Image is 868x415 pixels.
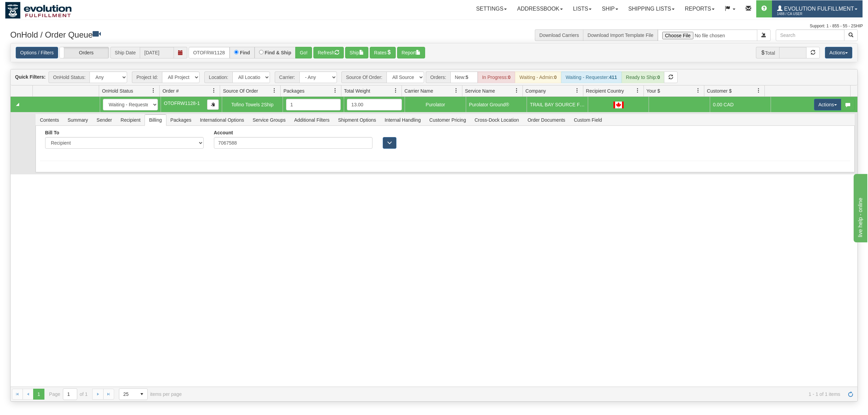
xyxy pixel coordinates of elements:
div: Support: 1 - 855 - 55 - 2SHIP [5,23,863,29]
a: Ship [597,0,623,17]
span: OnHold Status: [49,71,90,83]
input: Order # [189,47,230,58]
h3: OnHold / Order Queue [10,29,429,39]
a: Download Carriers [539,32,579,38]
a: Evolution Fulfillment 1488 / CA User [772,0,863,17]
iframe: chat widget [852,173,867,242]
input: Search [776,29,844,41]
span: Source Of Order: [341,71,386,83]
span: 1488 / CA User [777,11,828,17]
div: Waiting - Requester: [561,71,621,83]
a: Shipping lists [623,0,680,17]
span: Source Of Order [223,88,258,94]
span: Billing [145,115,166,125]
span: Page 1 [33,389,44,400]
button: Actions [825,47,852,58]
strong: 5 [466,75,469,80]
button: Copy to clipboard [207,99,219,110]
span: Company [526,88,546,94]
span: Order # [162,88,178,94]
img: logo1488.jpg [5,2,72,19]
span: Packages [166,115,195,125]
a: Your $ filter column settings [692,85,704,96]
a: Carrier Name filter column settings [450,85,462,96]
span: Total Weight [344,88,370,94]
span: Customer $ [707,88,732,94]
label: Quick Filters: [15,73,45,80]
span: Project Id: [132,71,162,83]
a: Source Of Order filter column settings [269,85,280,96]
span: Order Documents [524,115,569,125]
a: Order # filter column settings [208,85,220,96]
a: Download Import Template File [587,32,653,38]
span: Internal Handling [380,115,425,125]
span: Carrier: [275,71,299,83]
span: Custom Field [570,115,606,125]
span: items per page [119,388,182,400]
span: Evolution Fulfillment [783,6,854,12]
span: 1 - 1 of 1 items [191,391,840,397]
label: Orders [60,47,109,58]
span: Cross-Dock Location [471,115,523,125]
td: 0.00 CAD [710,97,771,112]
div: grid toolbar [11,69,857,85]
span: Recipient [117,115,145,125]
strong: 0 [554,75,557,80]
div: Tofino Towels 2Ship [225,101,280,108]
span: Customer Pricing [425,115,470,125]
a: Reports [680,0,720,17]
span: Ship Date [110,47,140,58]
a: Packages filter column settings [329,85,341,96]
button: Refresh [313,47,344,58]
span: Total [756,47,779,58]
span: Summary [64,115,92,125]
button: Search [844,29,858,41]
label: Account [214,130,233,135]
button: Ship [345,47,368,58]
input: Page 1 [63,389,77,400]
a: Addressbook [512,0,568,17]
span: 25 [123,391,132,398]
span: Location: [204,71,232,83]
div: Ready to Ship: [622,71,665,83]
span: Additional Filters [290,115,334,125]
a: Service Name filter column settings [511,85,523,96]
label: Find & Ship [265,50,291,55]
span: Shipment Options [334,115,380,125]
strong: 0 [657,75,660,80]
span: Page of 1 [49,388,88,400]
a: OnHold Status filter column settings [148,85,159,96]
span: Contents [36,115,63,125]
div: live help - online [5,4,63,12]
button: Rates [370,47,396,58]
div: New: [450,71,478,83]
a: Refresh [845,389,856,400]
span: Packages [283,88,304,94]
a: Settings [471,0,512,17]
div: Waiting - Admin: [515,71,561,83]
span: Recipient Country [586,88,624,94]
a: Lists [568,0,597,17]
span: Orders: [426,71,450,83]
label: Bill To [45,130,59,135]
span: OTOFRW1128-1 [164,101,200,106]
img: CA [613,102,624,108]
a: Recipient Country filter column settings [632,85,643,96]
span: Service Name [465,88,495,94]
input: Import [658,29,757,41]
button: Actions [814,99,841,110]
span: select [136,389,147,400]
strong: 0 [508,75,511,80]
span: Service Groups [248,115,289,125]
span: Your $ [647,88,660,94]
a: Total Weight filter column settings [390,85,402,96]
div: In Progress: [478,71,515,83]
a: Company filter column settings [571,85,583,96]
div: Purolator [408,101,463,108]
td: TRAIL BAY SOURCE FOR SPORTS [527,97,588,112]
strong: 411 [609,75,617,80]
span: Page sizes drop down [119,388,148,400]
a: Options / Filters [16,47,58,58]
td: Purolator Ground® [466,97,527,112]
label: Find [240,50,250,55]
